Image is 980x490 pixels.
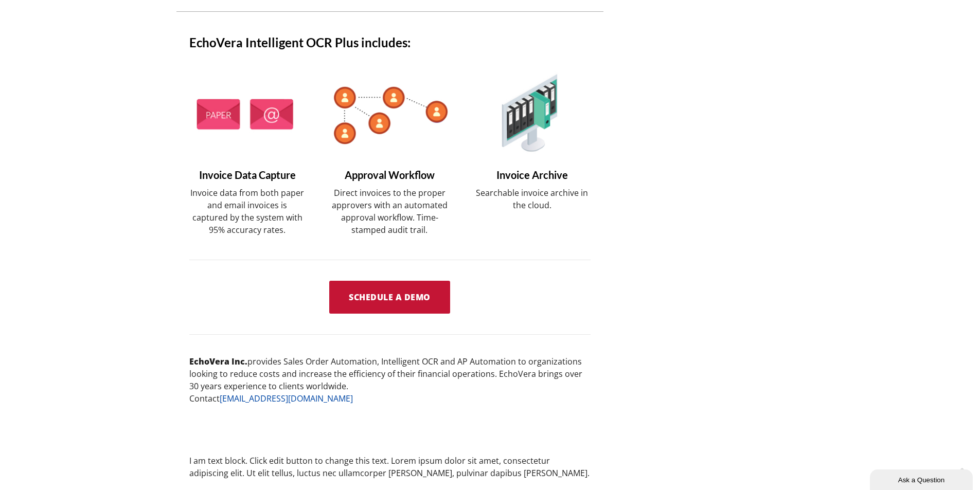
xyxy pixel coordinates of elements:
[189,454,591,479] p: I am text block. Click edit button to change this text. Lorem ipsum dolor sit amet, consectetur a...
[329,281,450,314] a: Schedule a Demo
[474,67,591,182] h5: Invoice Archive
[189,67,306,158] img: intelligent ocr
[349,292,431,303] span: Schedule a Demo
[189,356,247,367] strong: EchoVera Inc.
[474,67,591,158] img: invoice ocr
[189,67,306,182] h5: Invoice Data Capture
[331,67,448,158] img: intelligent invoice ocr
[331,67,448,182] h5: Approval Workflow
[870,467,975,490] iframe: chat widget
[331,187,448,236] p: Direct invoices to the proper approvers with an automated approval workflow. Time-stamped audit t...
[189,187,306,236] p: Invoice data from both paper and email invoices is captured by the system with 95% accuracy rates.
[189,34,591,51] h4: EchoVera Intelligent OCR Plus includes:
[189,355,591,405] p: provides Sales Order Automation, Intelligent OCR and AP Automation to organizations looking to re...
[474,187,591,211] p: Searchable invoice archive in the cloud.
[220,393,353,404] a: [EMAIL_ADDRESS][DOMAIN_NAME]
